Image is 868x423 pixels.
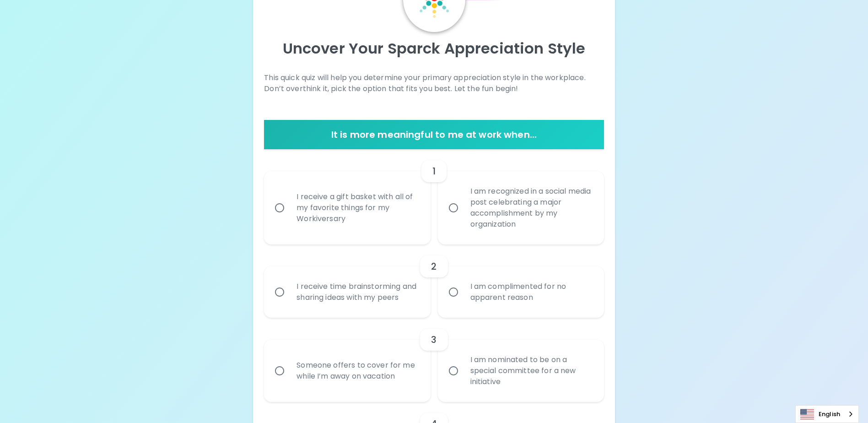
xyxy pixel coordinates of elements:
[268,127,600,142] h6: It is more meaningful to me at work when...
[795,405,859,423] aside: Language selected: English
[796,406,858,423] a: English
[431,259,437,274] h6: 2
[264,244,604,318] div: choice-group-check
[431,332,437,347] h6: 3
[289,180,425,235] div: I receive a gift basket with all of my favorite things for my Workiversary
[264,318,604,402] div: choice-group-check
[463,343,599,398] div: I am nominated to be on a special committee for a new initiative
[795,405,859,423] div: Language
[264,149,604,244] div: choice-group-check
[264,39,604,58] p: Uncover Your Sparck Appreciation Style
[463,270,599,314] div: I am complimented for no apparent reason
[432,164,436,179] h6: 1
[289,270,425,314] div: I receive time brainstorming and sharing ideas with my peers
[264,72,604,94] p: This quick quiz will help you determine your primary appreciation style in the workplace. Don’t o...
[289,349,425,393] div: Someone offers to cover for me while I’m away on vacation
[463,175,599,241] div: I am recognized in a social media post celebrating a major accomplishment by my organization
